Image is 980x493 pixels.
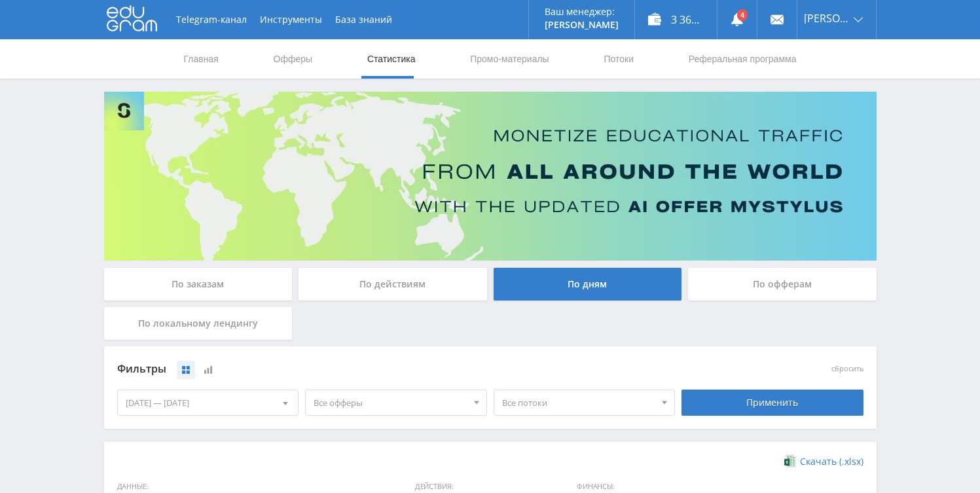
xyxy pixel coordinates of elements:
span: [PERSON_NAME] [804,13,850,24]
a: Промо-материалы [469,39,550,79]
div: По локальному лендингу [104,307,293,340]
img: xlsx [784,454,795,467]
a: Офферы [272,39,314,79]
div: По действиям [299,268,487,301]
img: Banner [104,92,877,261]
a: Статистика [366,39,417,79]
a: Потоки [602,39,635,79]
span: Все офферы [314,390,467,415]
button: сбросить [831,365,863,373]
div: По заказам [104,268,293,301]
div: По дням [494,268,682,301]
a: Главная [183,39,220,79]
span: Скачать (.xlsx) [800,456,863,467]
div: Применить [681,390,863,416]
div: Фильтры [117,359,676,379]
a: Реферальная программа [687,39,798,79]
a: Скачать (.xlsx) [784,455,863,468]
p: Ваш менеджер: [545,7,619,17]
span: Все потоки [502,390,655,415]
div: По офферам [688,268,877,301]
p: [PERSON_NAME] [545,20,619,30]
div: [DATE] — [DATE] [118,390,299,415]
